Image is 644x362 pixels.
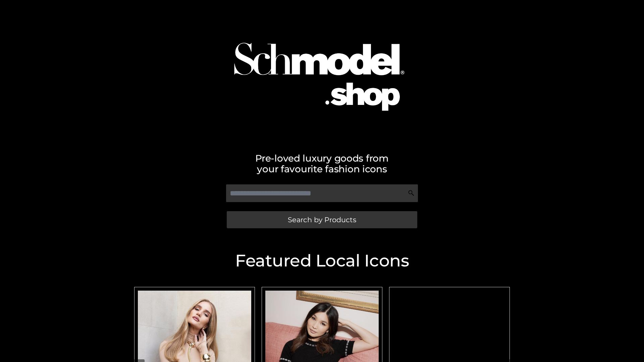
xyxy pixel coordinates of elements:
[288,216,356,223] span: Search by Products
[227,211,417,228] a: Search by Products
[131,252,513,269] h2: Featured Local Icons​
[131,153,513,174] h2: Pre-loved luxury goods from your favourite fashion icons
[408,190,415,196] img: Search Icon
